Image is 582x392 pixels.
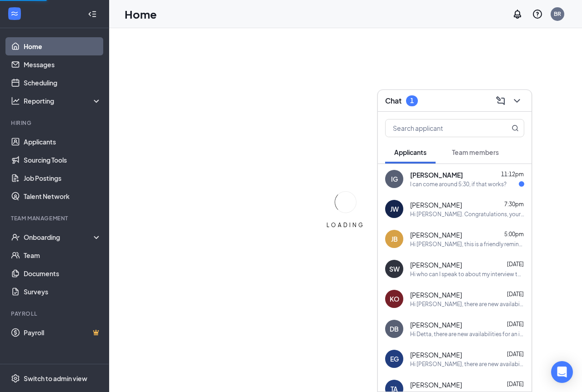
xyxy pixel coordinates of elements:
div: IG [391,174,398,184]
div: Hi [PERSON_NAME]. Congratulations, your onsite interview with [PERSON_NAME] for Team member at [S... [410,210,524,218]
span: [PERSON_NAME] [410,350,462,359]
span: [PERSON_NAME] [410,170,463,179]
div: Hi Detta, there are new availabilities for an interview. This is a reminder to schedule your inte... [410,330,524,338]
span: [DATE] [507,381,524,387]
a: Talent Network [24,187,101,205]
div: Hi [PERSON_NAME], there are new availabilities for an interview. This is a reminder to schedule y... [410,300,524,308]
div: Hiring [11,119,100,127]
a: Team [24,246,101,264]
span: [DATE] [507,261,524,268]
svg: Collapse [88,10,97,19]
span: [PERSON_NAME] [410,320,462,329]
button: ChevronDown [510,94,524,108]
h3: Chat [385,96,401,106]
svg: Analysis [11,96,20,105]
div: Open Intercom Messenger [551,361,573,383]
div: JB [391,234,398,243]
div: Team Management [11,214,100,222]
div: EG [390,354,399,363]
div: JW [390,204,399,213]
div: SW [389,264,400,273]
svg: ComposeMessage [495,95,506,106]
span: 11:12pm [501,171,524,178]
span: [PERSON_NAME] [410,230,462,239]
span: [PERSON_NAME] [410,200,462,209]
input: Search applicant [386,119,493,137]
a: PayrollCrown [24,323,101,342]
span: [PERSON_NAME] [410,380,462,389]
h1: Home [125,6,157,22]
a: Scheduling [24,74,101,92]
svg: UserCheck [11,233,20,242]
div: I can come around 5:30, if that works? [410,180,507,188]
span: 5:00pm [504,231,524,238]
div: Switch to admin view [24,374,87,383]
a: Applicants [24,133,101,151]
a: Documents [24,264,101,283]
a: Sourcing Tools [24,151,101,169]
span: [DATE] [507,321,524,327]
a: Surveys [24,283,101,301]
div: Payroll [11,310,100,318]
a: Home [24,37,101,55]
div: Reporting [24,96,102,105]
svg: MagnifyingGlass [512,124,519,132]
div: LOADING [323,221,368,229]
span: Team members [452,148,499,156]
span: 7:30pm [504,201,524,208]
span: [PERSON_NAME] [410,260,462,269]
span: Applicants [394,148,426,156]
div: KO [390,294,399,303]
svg: Settings [11,374,20,383]
span: [DATE] [507,291,524,298]
a: Messages [24,55,101,74]
svg: Notifications [512,9,523,20]
button: ComposeMessage [493,94,508,108]
div: Hi who can I speak to about my interview to see if I got the job [410,270,524,278]
a: Job Postings [24,169,101,187]
svg: WorkstreamLogo [10,9,19,18]
span: [PERSON_NAME] [410,290,462,299]
div: BR [554,10,561,18]
div: Onboarding [24,233,94,242]
div: Hi [PERSON_NAME], there are new availabilities for an interview. This is a reminder to schedule y... [410,360,524,368]
svg: ChevronDown [512,95,522,106]
span: [DATE] [507,351,524,357]
div: Hi [PERSON_NAME], this is a friendly reminder. Your interview with [PERSON_NAME] for Team member ... [410,240,524,248]
svg: QuestionInfo [532,9,543,20]
div: 1 [410,97,414,104]
div: DB [390,324,399,333]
